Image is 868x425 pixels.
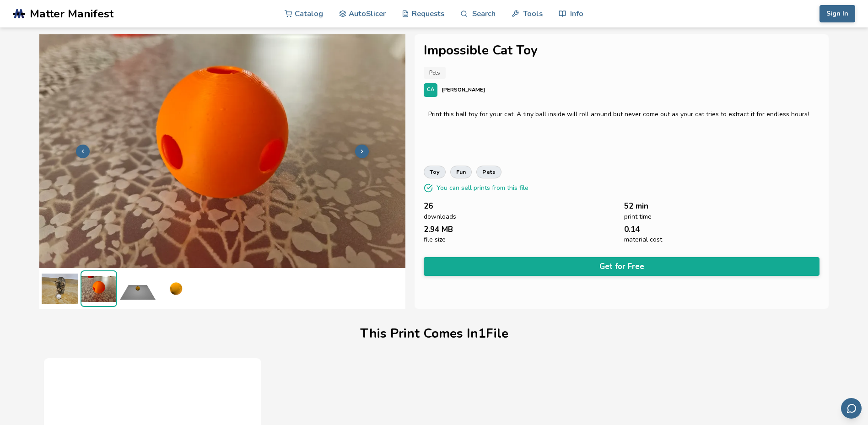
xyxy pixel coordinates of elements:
[819,5,855,22] button: Sign In
[424,225,453,234] span: 2.94 MB
[424,257,819,276] button: Get for Free
[424,43,819,58] h1: Impossible Cat Toy
[424,202,433,210] span: 26
[424,67,446,79] a: Pets
[158,270,195,307] img: Impossible Cat Toy Brim_3D_Preview
[442,85,485,95] p: [PERSON_NAME]
[427,87,434,93] span: CA
[450,166,472,178] a: fun
[624,225,640,234] span: 0.14
[841,398,862,419] button: Send feedback via email
[119,270,156,307] img: Impossible Cat Toy Brim_Print_Bed_Preview
[624,213,652,221] span: print time
[476,166,501,178] a: pets
[424,213,456,221] span: downloads
[624,202,648,210] span: 52 min
[437,183,528,193] p: You can sell prints from this file
[360,327,508,341] h1: This Print Comes In 1 File
[424,236,446,243] span: file size
[424,166,446,178] a: toy
[30,7,113,20] span: Matter Manifest
[624,236,662,243] span: material cost
[428,111,814,118] div: Print this ball toy for your cat. A tiny ball inside will roll around but never come out as your ...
